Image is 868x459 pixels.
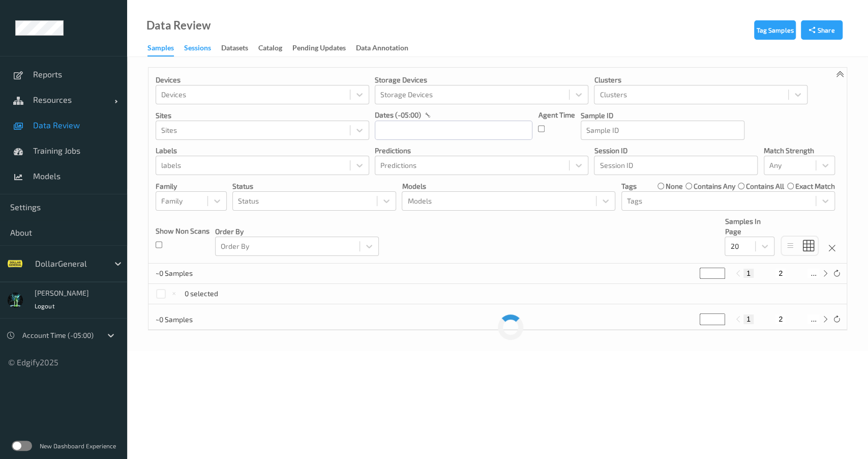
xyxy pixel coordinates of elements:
[184,43,211,55] div: Sessions
[156,314,232,325] p: ~0 Samples
[221,43,248,55] div: Datasets
[807,314,820,324] button: ...
[292,41,356,55] a: Pending Updates
[156,110,369,121] p: Sites
[775,314,786,324] button: 2
[375,75,588,85] p: Storage Devices
[147,41,184,56] a: Samples
[402,181,615,191] p: Models
[743,314,754,324] button: 1
[594,75,807,85] p: Clusters
[801,20,843,40] button: Share
[538,110,575,120] p: Agent Time
[581,110,744,121] p: Sample ID
[746,181,784,191] label: contains all
[184,41,221,55] a: Sessions
[156,268,232,278] p: ~0 Samples
[146,20,211,31] div: Data Review
[807,269,820,278] button: ...
[221,41,258,55] a: Datasets
[156,75,369,85] p: Devices
[292,43,346,55] div: Pending Updates
[147,43,174,56] div: Samples
[258,41,292,55] a: Catalog
[185,289,218,299] p: 0 selected
[156,181,227,191] p: Family
[375,110,421,120] p: dates (-05:00)
[356,41,418,55] a: Data Annotation
[754,20,796,40] button: Tag Samples
[356,43,408,55] div: Data Annotation
[215,226,379,237] p: Order By
[258,43,282,55] div: Catalog
[694,181,735,191] label: contains any
[743,269,754,278] button: 1
[665,181,682,191] label: none
[764,146,835,156] p: Match Strength
[156,226,209,236] p: Show Non Scans
[621,181,637,191] p: Tags
[375,146,588,156] p: Predictions
[775,269,786,278] button: 2
[795,181,835,191] label: exact match
[594,146,758,156] p: Session ID
[232,181,396,191] p: Status
[725,216,774,237] p: Samples In Page
[156,146,369,156] p: labels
